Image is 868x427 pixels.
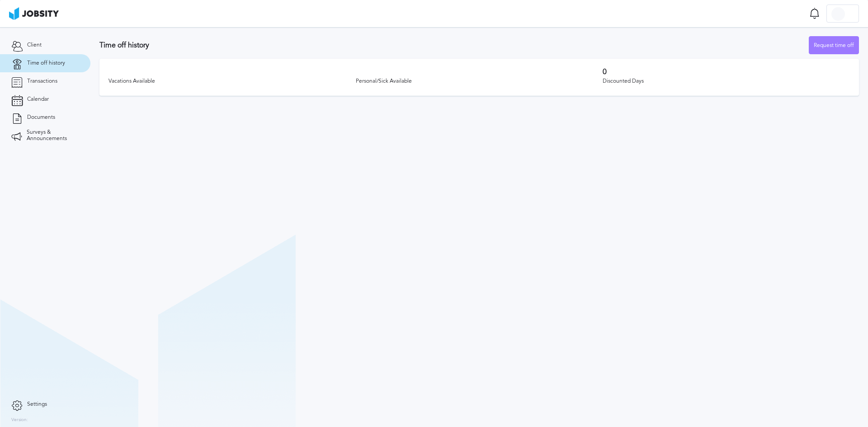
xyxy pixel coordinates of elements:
[27,114,55,121] span: Documents
[9,7,59,20] img: ab4bad089aa723f57921c736e9817d99.png
[809,36,859,54] button: Request time off
[27,60,65,66] span: Time off history
[27,78,57,84] span: Transactions
[603,78,850,84] div: Discounted Days
[27,401,47,408] span: Settings
[99,41,809,49] h3: Time off history
[11,418,28,423] label: Version:
[356,78,603,84] div: Personal/Sick Available
[809,37,859,55] div: Request time off
[27,129,79,142] span: Surveys & Announcements
[27,42,42,48] span: Client
[603,68,850,76] h3: 0
[108,78,356,84] div: Vacations Available
[27,96,49,103] span: Calendar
